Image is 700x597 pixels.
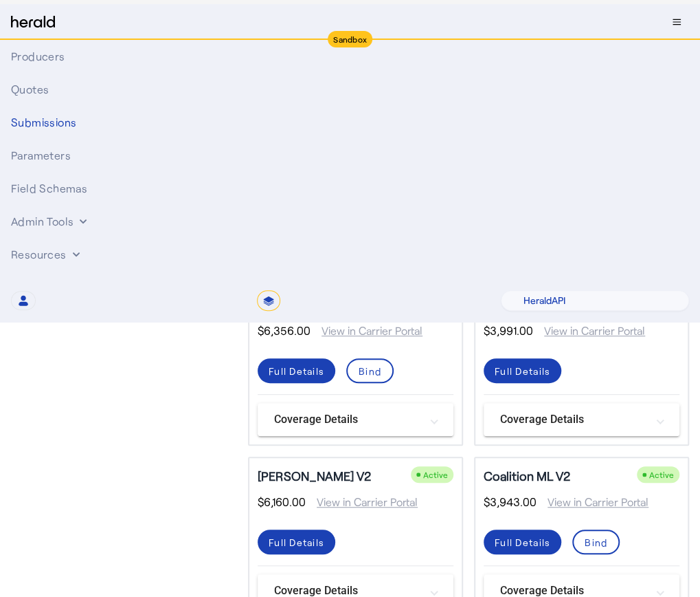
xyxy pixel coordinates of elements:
span: Active [649,470,674,479]
span: $6,160.00 [258,494,306,510]
button: Bind [572,530,620,554]
button: Resources dropdown menu [11,246,83,263]
div: Full Details [495,535,550,550]
h5: Coalition ML V2 [484,466,570,486]
span: View in Carrier Portal [533,323,645,339]
img: Herald Logo [11,16,55,29]
button: internal dropdown menu [11,213,90,230]
div: Producers [11,48,689,65]
div: Sandbox [328,31,372,47]
div: Full Details [495,364,550,378]
span: Active [423,470,448,479]
span: View in Carrier Portal [306,494,418,510]
div: Field Schemas [11,180,689,197]
span: $3,991.00 [484,323,533,339]
div: Parameters [11,147,689,164]
span: $6,356.00 [258,323,311,339]
button: Full Details [484,530,561,554]
mat-expansion-panel-header: Coverage Details [484,403,679,436]
div: Full Details [269,535,324,550]
button: Full Details [484,358,561,383]
div: Submissions [11,114,689,131]
div: Bind [585,535,607,550]
mat-expansion-panel-header: Coverage Details [258,403,453,436]
div: Bind [359,364,381,378]
div: Quotes [11,81,689,98]
button: Bind [346,358,394,383]
mat-panel-title: Coverage Details [274,411,420,428]
span: View in Carrier Portal [537,494,648,510]
h5: [PERSON_NAME] V2 [258,466,371,486]
span: View in Carrier Portal [311,323,422,339]
button: Full Details [258,358,335,383]
button: Full Details [258,530,335,554]
div: Full Details [269,364,324,378]
mat-panel-title: Coverage Details [500,411,646,428]
span: $3,943.00 [484,494,537,510]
